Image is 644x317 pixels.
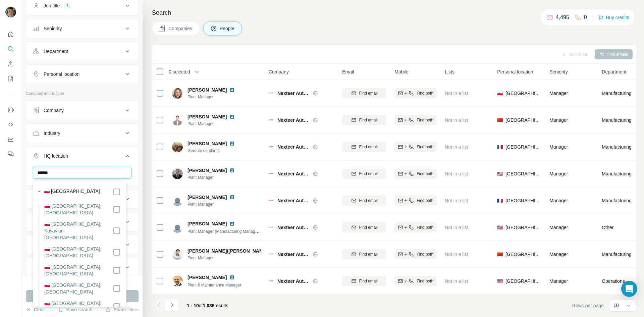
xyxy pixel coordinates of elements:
[187,140,227,147] span: [PERSON_NAME]
[277,170,309,177] span: Nexteer Automotive
[445,91,468,96] span: Not in a list
[394,68,408,75] span: Mobile
[359,251,378,257] span: Find email
[229,168,235,173] img: LinkedIn logo
[5,118,16,130] button: Use Surfe API
[394,142,437,152] button: Find both
[505,278,541,284] span: [GEOGRAPHIC_DATA]
[394,88,437,98] button: Find both
[220,25,235,32] span: People
[26,66,138,82] button: Personal location
[172,88,183,99] img: Avatar
[549,278,568,284] span: Manager
[505,251,541,258] span: [GEOGRAPHIC_DATA]
[26,236,138,253] button: Technologies
[505,197,541,204] span: [GEOGRAPHIC_DATA]
[549,117,568,123] span: Manager
[342,222,386,232] button: Find email
[445,198,468,203] span: Not in a list
[445,252,468,257] span: Not in a list
[5,43,16,55] button: Search
[187,220,227,227] span: [PERSON_NAME]
[417,117,433,123] span: Find both
[5,28,16,40] button: Quick start
[199,303,203,308] span: of
[58,306,92,313] button: Save search
[187,113,227,120] span: [PERSON_NAME]
[342,196,386,206] button: Find email
[26,43,138,59] button: Department
[44,221,113,241] label: 🇵🇱 [GEOGRAPHIC_DATA]: Kuyavian-[GEOGRAPHIC_DATA]
[549,198,568,203] span: Manager
[602,117,632,123] span: Manufacturing
[44,107,64,114] div: Company
[445,117,468,123] span: Not in a list
[417,198,433,204] span: Find both
[269,68,289,75] span: Company
[44,203,113,216] label: 🇵🇱 [GEOGRAPHIC_DATA]: [GEOGRAPHIC_DATA]
[152,8,636,17] h4: Search
[417,278,433,284] span: Find both
[169,68,190,75] span: 0 selected
[229,114,235,119] img: LinkedIn logo
[172,222,183,233] img: Avatar
[602,170,632,177] span: Manufacturing
[187,303,228,308] span: results
[602,278,625,284] span: Operations
[269,252,274,257] img: Logo of Nexteer Automotive
[505,224,541,231] span: [GEOGRAPHIC_DATA]
[26,191,138,207] button: Annual revenue ($)
[556,13,569,21] p: 4,495
[44,48,68,55] div: Department
[5,7,16,17] img: Avatar
[187,228,288,234] span: Plant Manager (Manufacturing Manager) - U.S. Driveline
[417,251,433,257] span: Find both
[497,197,503,204] span: 🇫🇷
[602,197,632,204] span: Manufacturing
[394,249,437,259] button: Find both
[26,102,138,118] button: Company
[269,171,274,176] img: Logo of Nexteer Automotive
[187,194,227,201] span: [PERSON_NAME]
[229,87,235,93] img: LinkedIn logo
[172,168,183,179] img: Avatar
[445,225,468,230] span: Not in a list
[613,302,619,309] p: 10
[549,171,568,176] span: Manager
[187,201,243,207] span: Plant Manager
[187,283,241,287] span: Plant 6 Maintenance Manager
[44,130,60,137] div: Industry
[277,90,309,97] span: Nexteer Automotive
[549,225,568,230] span: Manager
[269,144,274,150] img: Logo of Nexteer Automotive
[26,148,138,167] button: HQ location
[497,251,503,258] span: 🇨🇳
[549,68,568,75] span: Seniority
[172,142,183,152] img: Avatar
[277,251,309,258] span: Nexteer Automotive
[44,153,68,159] div: HQ location
[602,224,613,231] span: Other
[172,249,183,260] img: Avatar
[342,249,386,259] button: Find email
[394,169,437,179] button: Find both
[277,278,309,284] span: Nexteer Automotive
[44,282,113,295] label: 🇵🇱 [GEOGRAPHIC_DATA]: [GEOGRAPHIC_DATA]
[342,88,386,98] button: Find email
[277,117,309,123] span: Nexteer Automotive
[165,298,179,312] button: Navigate to next page
[602,68,626,75] span: Department
[44,25,62,32] div: Seniority
[5,104,16,116] button: Use Surfe on LinkedIn
[394,222,437,232] button: Find both
[229,141,235,146] img: LinkedIn logo
[417,171,433,177] span: Find both
[497,224,503,231] span: 🇺🇸
[602,90,632,97] span: Manufacturing
[359,144,378,150] span: Find email
[26,20,138,37] button: Seniority
[26,259,138,275] button: Keywords
[497,117,503,123] span: 🇨🇳
[497,90,503,97] span: 🇵🇱
[549,144,568,150] span: Manager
